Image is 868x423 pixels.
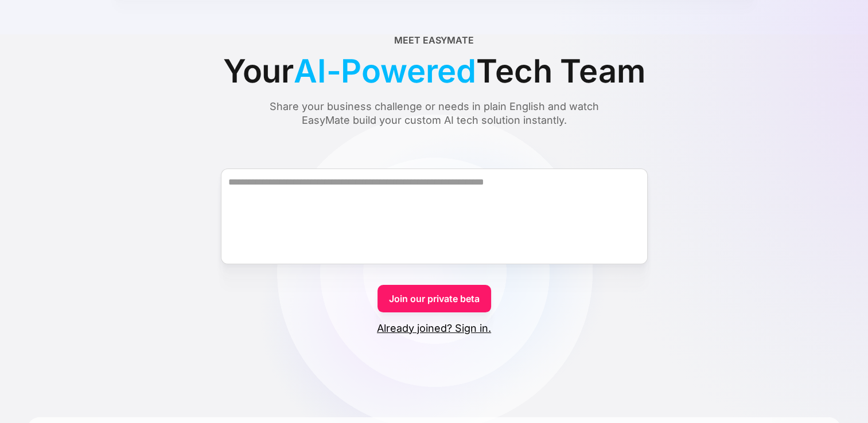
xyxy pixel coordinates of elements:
div: Your [223,47,645,95]
form: Form [28,148,840,335]
a: Join our private beta [377,285,491,312]
span: AI-Powered [294,47,476,95]
div: Share your business challenge or needs in plain English and watch EasyMate build your custom AI t... [248,100,621,127]
div: Meet EasyMate [394,33,474,47]
a: Already joined? Sign in. [377,322,491,335]
span: Tech Team [476,47,645,95]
